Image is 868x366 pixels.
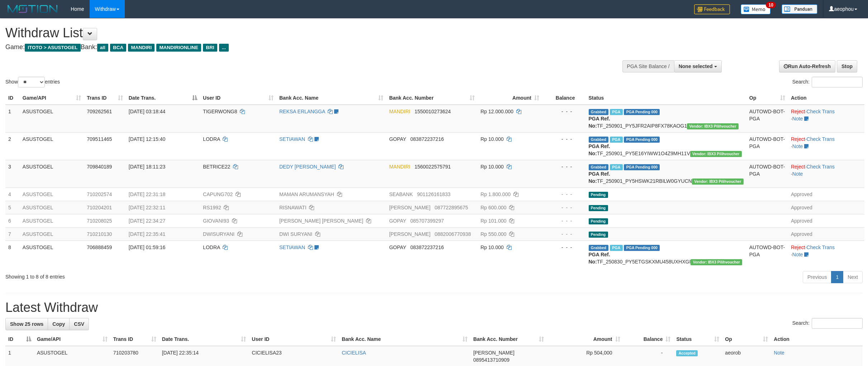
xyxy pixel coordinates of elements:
[843,271,863,283] a: Next
[788,187,864,201] td: Approved
[5,241,20,268] td: 8
[480,205,506,210] span: Rp 600.000
[5,187,20,201] td: 4
[5,132,20,160] td: 2
[87,136,112,142] span: 709511465
[480,244,504,250] span: Rp 10.000
[69,318,89,330] a: CSV
[203,191,233,197] span: CAPUNG702
[791,244,805,250] a: Reject
[5,77,60,87] label: Show entries
[389,218,406,224] span: GOPAY
[722,333,771,346] th: Op: activate to sort column ascending
[807,109,835,114] a: Check Trans
[279,191,334,197] a: MAMAN ARUMANSYAH
[791,164,805,170] a: Reject
[589,252,610,265] b: PGA Ref. No:
[480,109,513,114] span: Rp 12.000.000
[766,2,775,8] span: 10
[5,318,48,330] a: Show 25 rows
[788,201,864,214] td: Approved
[203,136,220,142] span: LODRA
[389,109,410,114] span: MANDIRI
[5,44,571,51] h4: Game: Bank:
[48,318,70,330] a: Copy
[788,160,864,187] td: · ·
[5,300,863,315] h1: Latest Withdraw
[203,244,220,250] span: LODRA
[411,244,444,250] span: Copy 083872237216 to clipboard
[624,109,660,115] span: PGA Pending
[203,218,229,224] span: GIOVANI93
[417,191,450,197] span: Copy 901126161833 to clipboard
[788,132,864,160] td: · ·
[203,205,221,210] span: RS1992
[74,321,84,327] span: CSV
[129,136,165,142] span: [DATE] 12:15:40
[589,232,608,238] span: Pending
[622,60,674,72] div: PGA Site Balance /
[812,77,863,87] input: Search:
[20,132,84,160] td: ASUSTOGEL
[788,214,864,227] td: Approved
[435,231,471,237] span: Copy 0882006770938 to clipboard
[128,44,155,52] span: MANDIRI
[97,44,108,52] span: all
[5,214,20,227] td: 6
[690,151,742,157] span: Vendor URL: https://payment5.1velocity.biz
[807,244,835,250] a: Check Trans
[20,214,84,227] td: ASUSTOGEL
[389,164,410,170] span: MANDIRI
[20,241,84,268] td: ASUSTOGEL
[623,333,674,346] th: Balance: activate to sort column ascending
[803,271,831,283] a: Previous
[807,136,835,142] a: Check Trans
[5,91,20,105] th: ID
[792,143,803,149] a: Note
[676,350,698,356] span: Accepted
[5,333,34,346] th: ID: activate to sort column descending
[545,191,583,198] div: - - -
[87,244,112,250] span: 706888459
[276,91,386,105] th: Bank Acc. Name: activate to sort column ascending
[5,26,571,40] h1: Withdraw List
[624,245,660,251] span: PGA Pending
[473,350,514,356] span: [PERSON_NAME]
[20,227,84,241] td: ASUSTOGEL
[746,105,788,133] td: AUTOWD-BOT-PGA
[586,132,746,160] td: TF_250901_PY5E16YIWW1O4Z9MH11V
[687,123,739,129] span: Vendor URL: https://payment5.1velocity.biz
[547,333,623,346] th: Amount: activate to sort column ascending
[389,191,413,197] span: SEABANK
[610,245,622,251] span: Marked by aeoros
[673,333,722,346] th: Status: activate to sort column ascending
[478,91,542,105] th: Amount: activate to sort column ascending
[691,259,742,265] span: Vendor URL: https://payment5.1velocity.biz
[20,201,84,214] td: ASUSTOGEL
[837,60,857,72] a: Stop
[831,271,843,283] a: 1
[87,164,112,170] span: 709840189
[624,137,660,143] span: PGA Pending
[545,217,583,224] div: - - -
[610,164,622,170] span: Marked by aeomartha
[20,187,84,201] td: ASUSTOGEL
[589,171,610,184] b: PGA Ref. No:
[782,4,817,14] img: panduan.png
[694,4,730,14] img: Feedback.jpg
[129,109,165,114] span: [DATE] 03:18:44
[788,105,864,133] td: · ·
[586,160,746,187] td: TF_250901_PY5HSWK21RBILW0GYUCN
[5,4,60,14] img: MOTION_logo.png
[129,191,165,197] span: [DATE] 22:31:18
[389,231,430,237] span: [PERSON_NAME]
[586,241,746,268] td: TF_250830_PY5ETGSKXMU458UXHXGI
[389,136,406,142] span: GOPAY
[792,252,803,257] a: Note
[791,136,805,142] a: Reject
[589,137,609,143] span: Grabbed
[589,205,608,211] span: Pending
[692,179,744,185] span: Vendor URL: https://payment5.1velocity.biz
[545,163,583,170] div: - - -
[389,205,430,210] span: [PERSON_NAME]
